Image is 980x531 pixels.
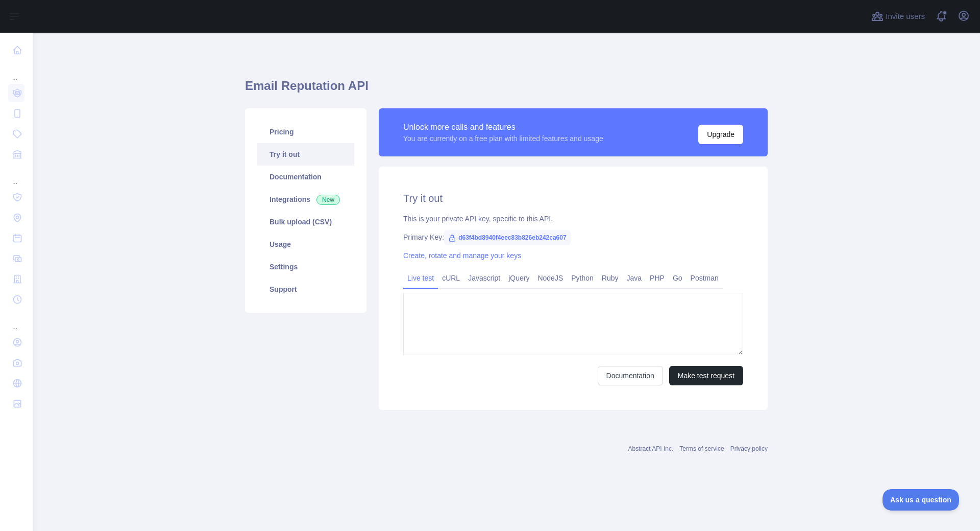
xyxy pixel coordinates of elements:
button: Invite users [869,8,927,25]
a: Postman [687,270,723,286]
h2: Try it out [403,191,743,205]
a: Settings [257,256,354,278]
span: d63f4bd8940f4eec83b826eb242ca607 [444,230,571,245]
div: You are currently on a free plan with limited features and usage [403,133,603,144]
a: Ruby [598,270,623,286]
a: Javascript [464,270,504,286]
span: New [316,195,340,205]
a: Bulk upload (CSV) [257,211,354,233]
a: Java [623,270,646,286]
a: Live test [403,270,438,286]
div: ... [8,311,24,331]
iframe: Toggle Customer Support [883,489,960,511]
a: Go [669,270,687,286]
a: Python [567,270,598,286]
a: jQuery [504,270,533,286]
div: Primary Key: [403,232,743,242]
a: Documentation [257,166,354,188]
a: Create, rotate and manage your keys [403,251,521,260]
button: Upgrade [698,125,743,144]
button: Make test request [669,366,743,385]
a: Terms of service [679,445,724,452]
a: Support [257,278,354,301]
a: Abstract API Inc. [628,445,674,452]
a: Try it out [257,143,354,166]
div: ... [8,61,24,82]
a: cURL [438,270,464,286]
a: Documentation [598,366,663,385]
h1: Email Reputation API [245,78,768,102]
div: Unlock more calls and features [403,121,603,133]
a: Privacy policy [730,445,768,452]
div: This is your private API key, specific to this API. [403,214,743,224]
a: NodeJS [533,270,567,286]
a: Pricing [257,121,354,143]
a: Integrations New [257,188,354,211]
a: Usage [257,233,354,256]
div: ... [8,166,24,186]
a: PHP [646,270,669,286]
span: Invite users [886,11,925,22]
